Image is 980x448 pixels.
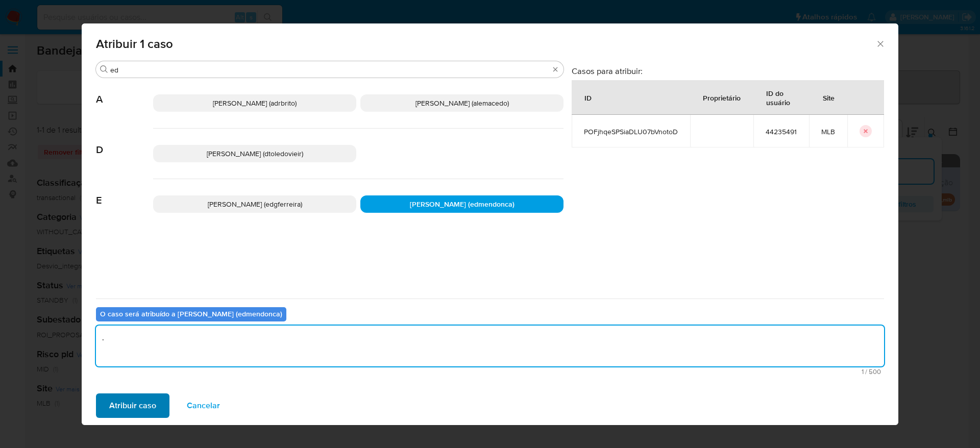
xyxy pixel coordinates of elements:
span: D [96,129,153,156]
button: Atribuir caso [96,393,169,418]
span: 44235491 [766,127,797,136]
span: [PERSON_NAME] (edgferreira) [208,199,302,209]
div: Proprietário [691,85,753,110]
button: icon-button [860,125,872,137]
div: [PERSON_NAME] (dtoledovieir) [153,145,356,162]
div: [PERSON_NAME] (edmendonca) [360,195,563,213]
div: Site [811,85,847,110]
button: Fechar a janela [875,39,885,48]
div: [PERSON_NAME] (edgferreira) [153,195,356,213]
span: A [96,78,153,106]
div: [PERSON_NAME] (adrbrito) [153,94,356,112]
span: Máximo 500 caracteres [99,368,881,375]
span: [PERSON_NAME] (adrbrito) [213,98,297,108]
span: POFjhqeSPSiaDLU07bVnotoD [584,127,678,136]
span: [PERSON_NAME] (dtoledovieir) [207,148,303,159]
div: ID do usuário [754,81,808,114]
span: [PERSON_NAME] (edmendonca) [410,199,514,209]
div: [PERSON_NAME] (alemacedo) [360,94,563,112]
textarea: . [96,326,884,366]
span: Cancelar [187,394,220,417]
div: ID [572,85,604,110]
h3: Casos para atribuir: [572,66,884,76]
b: O caso será atribuído a [PERSON_NAME] (edmendonca) [100,309,282,319]
div: assign-modal [82,23,898,425]
span: Atribuir 1 caso [96,38,875,50]
span: MLB [821,127,835,136]
button: Borrar [551,65,559,73]
button: Cancelar [174,393,233,418]
input: Analista de pesquisa [110,65,549,74]
span: E [96,179,153,207]
span: Atribuir caso [109,394,156,417]
span: [PERSON_NAME] (alemacedo) [415,98,509,108]
button: Buscar [100,65,108,73]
